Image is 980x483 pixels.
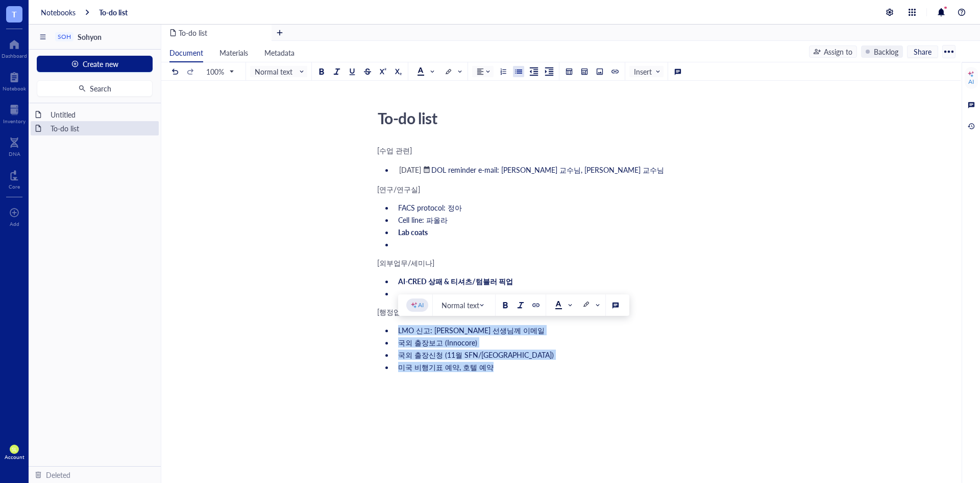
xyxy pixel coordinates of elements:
[12,447,16,452] span: SL
[219,48,248,58] span: Materials
[10,221,19,227] div: Add
[78,32,102,42] span: Sohyon
[874,46,898,57] div: Backlog
[264,48,295,58] span: Metadata
[2,36,27,59] a: Dashboard
[418,301,424,309] div: AI
[206,67,233,76] span: 100%
[99,8,128,17] a: To-do list
[398,215,448,225] span: Cell line: 파올라
[46,107,155,122] div: Untitled
[914,47,932,56] span: Share
[634,67,661,76] span: Insert
[37,56,153,72] button: Create new
[442,301,488,310] span: Normal text
[46,469,70,480] div: Deleted
[907,45,938,58] button: Share
[58,33,71,40] div: SOH
[46,121,155,135] div: To-do list
[968,78,974,86] div: AI
[377,145,412,155] span: [수업 관련]
[3,85,26,91] div: Notebook
[83,60,118,68] span: Create new
[90,84,111,93] span: Search
[398,337,477,348] span: 국외 출장보고 (Innocore)
[398,276,513,286] span: AI-CRED 상패 & 티셔츠/텀블러 픽업
[9,151,20,157] div: DNA
[9,183,20,190] div: Core
[3,102,26,124] a: Inventory
[377,307,410,317] span: [행정업무]
[431,165,664,175] span: DOL reminder e-mail: [PERSON_NAME] 교수님, [PERSON_NAME] 교수님
[398,227,428,237] span: Lab coats
[9,134,20,157] a: DNA
[41,8,76,17] a: Notebooks
[398,325,545,335] span: LMO 신고: [PERSON_NAME] 선생님께 이메일
[398,362,494,372] span: 미국 비행기표 예약, 호텔 예약
[3,118,26,124] div: Inventory
[399,165,421,174] div: [DATE]
[12,8,17,20] span: T
[169,48,203,58] span: Document
[255,67,305,76] span: Normal text
[2,53,27,59] div: Dashboard
[373,105,737,131] div: To-do list
[9,167,20,190] a: Core
[398,202,462,213] span: FACS protocol: 정아
[3,69,26,91] a: Notebook
[37,80,153,97] button: Search
[824,46,852,57] div: Assign to
[377,184,420,194] span: [연구/연구실]
[377,258,434,268] span: [외부업무/세미나]
[398,350,554,360] span: 국외 출장신청 (11월 SFN/[GEOGRAPHIC_DATA])
[5,454,24,460] div: Account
